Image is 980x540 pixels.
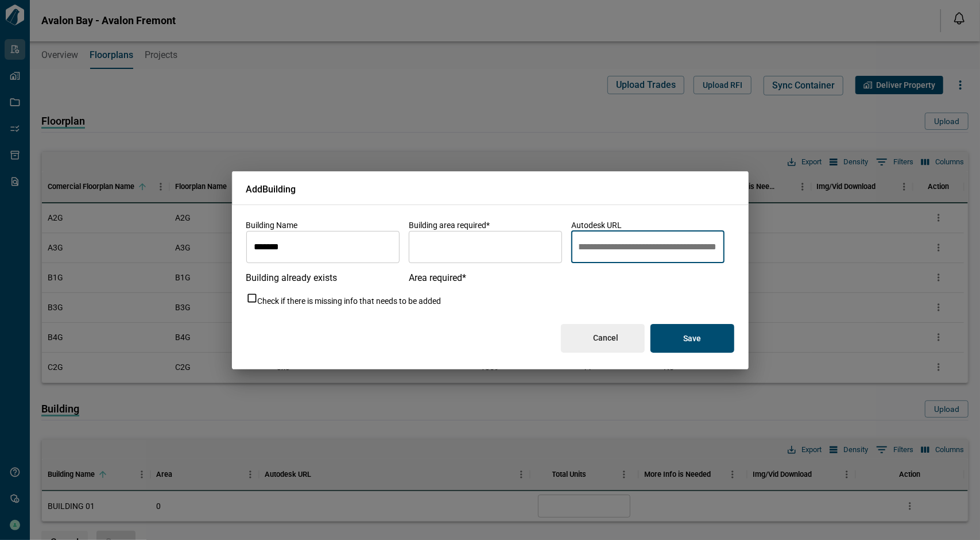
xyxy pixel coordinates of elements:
span: Building area required* [409,221,490,230]
span: Building Name [246,221,298,230]
h2: Add Building [232,171,749,205]
span: Autodesk URL [571,221,622,230]
span: Check if there is missing info that needs to be added [258,296,441,306]
p: Area required* [409,272,562,283]
div: name [246,231,400,263]
div: autodesk_url [571,231,725,263]
div: area [409,231,562,263]
p: Building already exists [246,272,400,283]
p: Save [683,333,701,344]
p: Cancel [594,333,619,343]
button: Save [650,324,734,353]
button: Cancel [561,324,645,353]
